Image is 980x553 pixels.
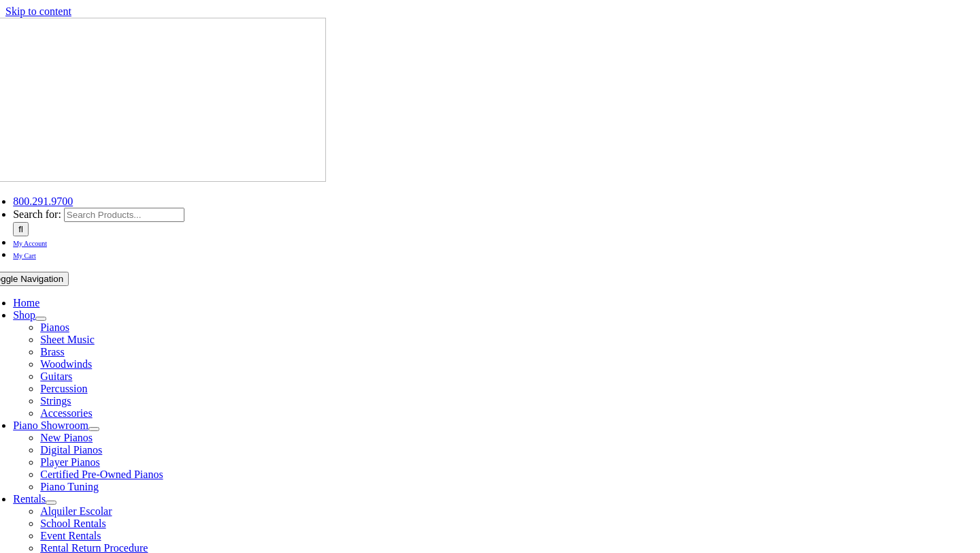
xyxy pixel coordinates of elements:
[64,208,184,222] input: Search Products...
[13,249,36,260] a: My Cart
[40,505,112,517] a: Alquiler Escolar
[40,370,72,382] a: Guitars
[13,240,47,247] span: My Account
[40,469,163,480] a: Certified Pre-Owned Pianos
[88,427,99,431] button: Open submenu of Piano Showroom
[35,317,46,321] button: Open submenu of Shop
[40,395,71,407] a: Strings
[40,407,92,419] a: Accessories
[40,334,95,345] a: Sheet Music
[13,236,47,248] a: My Account
[40,321,69,333] a: Pianos
[40,444,102,456] a: Digital Pianos
[40,530,101,541] a: Event Rentals
[13,493,46,505] a: Rentals
[13,208,61,220] span: Search for:
[13,297,39,309] a: Home
[40,383,87,394] a: Percussion
[46,501,56,505] button: Open submenu of Rentals
[40,358,92,370] a: Woodwinds
[40,346,65,358] a: Brass
[13,195,73,207] a: 800.291.9700
[13,420,88,431] a: Piano Showroom
[13,309,35,321] a: Shop
[40,432,93,443] a: New Pianos
[5,5,71,17] a: Skip to content
[13,252,36,259] span: My Cart
[40,481,99,492] a: Piano Tuning
[40,518,105,529] a: School Rentals
[13,222,29,236] input: Search
[40,456,100,468] a: Player Pianos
